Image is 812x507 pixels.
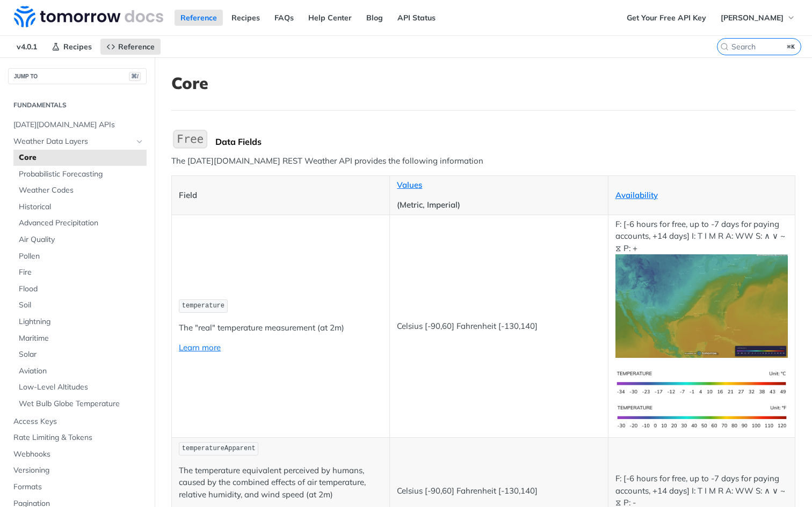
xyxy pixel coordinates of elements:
[19,317,144,327] span: Lightning
[8,430,147,446] a: Rate Limiting & Tokens
[118,42,155,52] span: Reference
[615,411,788,421] span: Expand image
[13,449,144,460] span: Webhooks
[11,39,43,55] span: v4.0.1
[621,10,712,26] a: Get Your Free API Key
[19,399,144,409] span: Wet Bulb Globe Temperature
[8,134,147,150] a: Weather Data LayersHide subpages for Weather Data Layers
[19,300,144,311] span: Soil
[19,251,144,262] span: Pollen
[13,465,144,476] span: Versioning
[19,382,144,393] span: Low-Level Altitudes
[615,300,788,311] span: Expand image
[8,100,147,110] h2: Fundamentals
[19,333,144,344] span: Maritime
[13,297,147,313] a: Soil
[615,190,658,200] a: Availability
[13,215,147,231] a: Advanced Precipitation
[179,465,382,501] p: The temperature equivalent perceived by humans, caused by the combined effects of air temperature...
[8,68,147,84] button: JUMP TO⌘/
[175,10,223,26] a: Reference
[8,414,147,430] a: Access Keys
[19,349,144,360] span: Solar
[19,366,144,377] span: Aviation
[13,264,147,281] a: Fire
[360,10,389,26] a: Blog
[721,13,784,23] span: [PERSON_NAME]
[179,322,382,334] p: The "real" temperature measurement (at 2m)
[13,314,147,330] a: Lightning
[13,482,144,493] span: Formats
[13,248,147,264] a: Pollen
[13,150,147,166] a: Core
[19,218,144,229] span: Advanced Precipitation
[8,446,147,462] a: Webhooks
[19,284,144,295] span: Flood
[179,189,382,202] p: Field
[14,6,163,27] img: Tomorrow.io Weather API Docs
[397,180,422,190] a: Values
[19,152,144,163] span: Core
[19,234,144,245] span: Air Quality
[13,363,147,379] a: Aviation
[13,416,144,427] span: Access Keys
[19,267,144,278] span: Fire
[13,281,147,297] a: Flood
[13,166,147,182] a: Probabilistic Forecasting
[182,302,224,310] span: temperature
[8,462,147,479] a: Versioning
[13,379,147,395] a: Low-Level Altitudes
[302,10,358,26] a: Help Center
[8,479,147,495] a: Formats
[392,10,441,26] a: API Status
[13,232,147,248] a: Air Quality
[13,182,147,199] a: Weather Codes
[13,136,133,147] span: Weather Data Layers
[397,485,600,497] p: Celsius [-90,60] Fahrenheit [-130,140]
[13,347,147,363] a: Solar
[13,396,147,412] a: Wet Bulb Globe Temperature
[13,432,144,443] span: Rate Limiting & Tokens
[13,330,147,347] a: Maritime
[215,136,795,147] div: Data Fields
[785,41,798,52] kbd: ⌘K
[615,218,788,358] p: F: [-6 hours for free, up to -7 days for paying accounts, +14 days] I: T I M R A: WW S: ∧ ∨ ~ ⧖ P: +
[13,120,144,130] span: [DATE][DOMAIN_NAME] APIs
[19,185,144,196] span: Weather Codes
[182,445,256,452] span: temperatureApparent
[63,42,92,52] span: Recipes
[13,199,147,215] a: Historical
[397,199,600,211] p: (Metric, Imperial)
[715,10,801,26] button: [PERSON_NAME]
[100,39,161,55] a: Reference
[19,202,144,212] span: Historical
[46,39,98,55] a: Recipes
[19,169,144,180] span: Probabilistic Forecasting
[171,155,795,167] p: The [DATE][DOMAIN_NAME] REST Weather API provides the following information
[8,117,147,133] a: [DATE][DOMAIN_NAME] APIs
[397,320,600,333] p: Celsius [-90,60] Fahrenheit [-130,140]
[135,137,144,146] button: Hide subpages for Weather Data Layers
[720,42,729,51] svg: Search
[171,74,795,93] h1: Core
[615,377,788,387] span: Expand image
[129,72,141,81] span: ⌘/
[269,10,300,26] a: FAQs
[226,10,266,26] a: Recipes
[179,342,221,352] a: Learn more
